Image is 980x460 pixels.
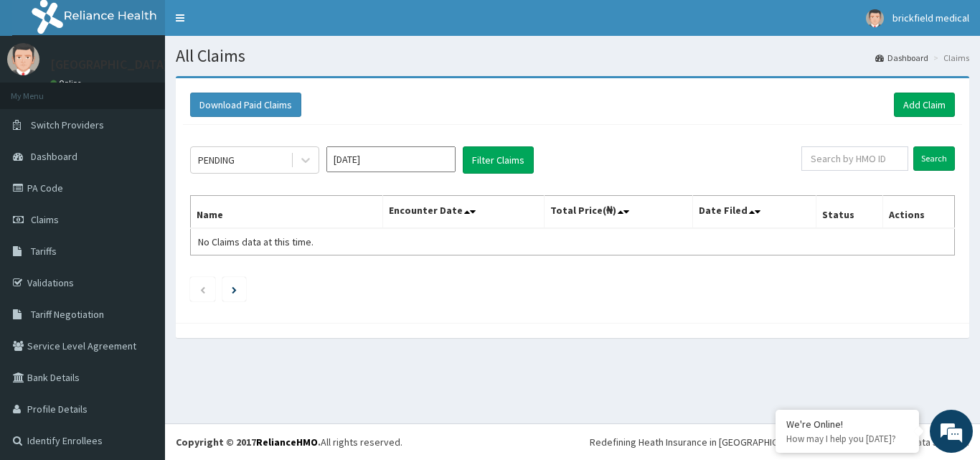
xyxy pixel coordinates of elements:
div: PENDING [198,153,235,167]
p: How may I help you today? [786,433,908,445]
img: User Image [866,9,884,27]
footer: All rights reserved. [165,423,980,460]
h1: All Claims [176,47,969,65]
th: Total Price(₦) [544,196,693,229]
input: Search [913,146,955,171]
th: Name [191,196,383,229]
a: Add Claim [894,93,955,117]
input: Select Month and Year [326,146,456,172]
li: Claims [930,52,969,64]
a: Dashboard [875,52,928,64]
a: Next page [232,283,237,296]
button: Filter Claims [463,146,534,174]
img: User Image [7,43,39,75]
span: Claims [31,213,59,226]
a: RelianceHMO [256,436,318,449]
span: Switch Providers [31,118,104,131]
strong: Copyright © 2017 . [176,436,321,449]
p: [GEOGRAPHIC_DATA] [50,58,169,71]
span: Tariff Negotiation [31,308,104,321]
th: Date Filed [693,196,816,229]
span: No Claims data at this time. [198,235,314,248]
div: Redefining Heath Insurance in [GEOGRAPHIC_DATA] using Telemedicine and Data Science! [590,435,969,449]
a: Previous page [199,283,206,296]
a: Online [50,78,85,88]
button: Download Paid Claims [190,93,301,117]
span: Dashboard [31,150,77,163]
span: brickfield medical [892,11,969,24]
th: Status [816,196,883,229]
th: Encounter Date [383,196,544,229]
span: Tariffs [31,245,57,258]
th: Actions [882,196,954,229]
input: Search by HMO ID [801,146,908,171]
div: We're Online! [786,418,908,431]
